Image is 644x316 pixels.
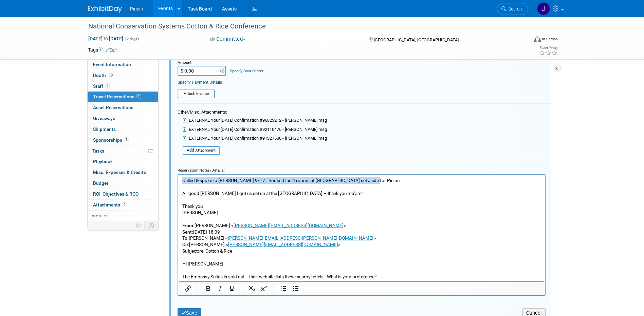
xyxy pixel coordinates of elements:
span: Playbook [93,159,113,164]
img: Jennifer Plumisto [537,2,550,15]
span: [DATE] [DATE] [88,36,124,42]
a: Booth [88,70,158,81]
td: Personalize Event Tab Strip [133,221,145,230]
span: Travel Reservations [93,94,141,99]
a: Tasks [88,146,158,156]
img: ExhibitDay [88,6,122,13]
div: National Conservation Systems Cotton & Rice Conference [86,20,518,33]
button: Italic [214,284,226,293]
span: Booth not reserved yet [108,73,114,78]
a: Specify Cost Center [230,69,263,73]
span: Tasks [92,148,104,154]
div: Other/Misc. Attachments: [178,109,327,117]
span: 4 [105,83,110,88]
a: Shipments [88,124,158,135]
a: Event Information [88,59,158,70]
span: EXTERNAL Your [DATE] Confirmation #96823212 - [PERSON_NAME].msg [189,118,327,123]
p: All good [PERSON_NAME] I got us set up at the [GEOGRAPHIC_DATA] – thank you ma’am! Thank you, [PE... [4,16,363,195]
span: 1 [136,94,141,99]
span: Event Information [93,62,131,67]
span: Asset Reservations [93,105,133,110]
button: Numbered list [278,284,290,293]
div: Reservation Notes/Details: [178,165,546,174]
div: Event Format [488,35,558,45]
td: Toggle Event Tabs [144,221,158,230]
span: 1 [124,137,129,142]
a: ROI, Objectives & ROO [88,189,158,199]
span: Attachments [93,202,127,208]
span: EXTERNAL Your [DATE] Confirmation #92110476 - [PERSON_NAME].msg [189,127,327,132]
span: Giveaways [93,116,115,121]
b: Sent: [4,55,15,60]
button: Superscript [258,284,270,293]
div: Amount [178,60,227,66]
a: Edit [106,48,117,53]
span: Budget [93,180,108,186]
span: Pinion [130,6,143,12]
span: EXTERNAL Your [DATE] Confirmation #91327500 - [PERSON_NAME].msg [189,136,327,141]
span: [GEOGRAPHIC_DATA], [GEOGRAPHIC_DATA] [374,37,459,42]
a: Budget [88,178,158,189]
button: Underline [226,284,238,293]
span: Shipments [93,126,116,132]
body: Rich Text Area. Press ALT-0 for help. [4,3,363,221]
span: to [103,36,109,41]
b: Cc: [4,67,11,73]
b: From: [4,48,16,54]
a: Specify Payment Details [178,80,222,85]
a: Attachments4 [88,200,158,210]
a: Playbook [88,156,158,167]
a: more [88,211,158,221]
span: ROI, Objectives & ROO [93,191,139,197]
span: Misc. Expenses & Credits [93,170,146,175]
a: Giveaways [88,113,158,124]
button: Subscript [246,284,258,293]
button: Committed [208,36,248,43]
img: Format-Inperson.png [534,36,541,42]
div: Event Rating [539,46,557,50]
button: Insert/edit link [182,284,194,293]
a: Search [497,3,528,15]
td: Tags [88,46,117,53]
p: Called & spoke to [PERSON_NAME] 9/17. Booked the 3 rooms at [GEOGRAPHIC_DATA] set aside for Pinion. [4,3,363,9]
span: Sponsorships [93,137,129,143]
span: more [92,213,103,218]
span: (2 days) [125,37,139,41]
a: Sponsorships1 [88,135,158,145]
span: 4 [122,202,127,207]
div: In-Person [542,37,558,42]
a: [PERSON_NAME][EMAIL_ADDRESS][DOMAIN_NAME] [50,67,160,73]
button: Bullet list [290,284,301,293]
a: [PERSON_NAME][EMAIL_ADDRESS][PERSON_NAME][DOMAIN_NAME] [50,61,195,66]
a: Misc. Expenses & Credits [88,167,158,178]
button: Bold [202,284,214,293]
span: Staff [93,83,110,89]
iframe: Rich Text Area [178,175,545,281]
span: Booth [93,73,114,78]
a: Staff4 [88,81,158,92]
span: Search [506,6,522,12]
b: To: [4,61,11,66]
a: Asset Reservations [88,102,158,113]
a: [PERSON_NAME][EMAIL_ADDRESS][DOMAIN_NAME] [55,48,165,54]
b: Subject: [4,74,21,79]
a: Travel Reservations1 [88,92,158,102]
